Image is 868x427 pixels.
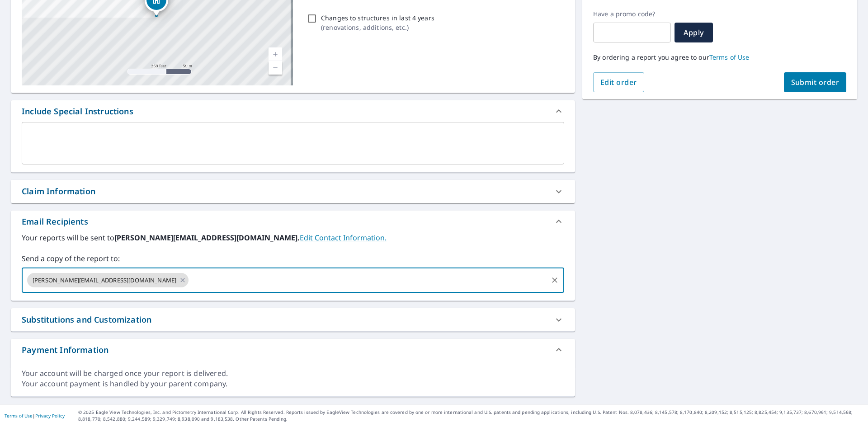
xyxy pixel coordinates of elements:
label: Your reports will be sent to [22,232,564,243]
label: Send a copy of the report to: [22,253,564,264]
div: Substitutions and Customization [11,308,575,331]
span: [PERSON_NAME][EMAIL_ADDRESS][DOMAIN_NAME] [27,276,182,285]
a: Terms of Use [709,53,750,61]
span: Apply [682,28,706,38]
span: Submit order [791,77,840,87]
div: Include Special Instructions [11,100,575,122]
p: ( renovations, additions, etc. ) [321,23,434,32]
a: EditContactInfo [300,233,387,243]
div: Your account will be charged once your report is delivered. [22,368,564,379]
a: Current Level 17, Zoom Out [269,61,282,75]
a: Terms of Use [5,413,33,419]
div: Your account payment is handled by your parent company. [22,379,564,389]
div: Include Special Instructions [22,105,133,117]
button: Submit order [784,72,847,92]
div: Claim Information [22,185,95,197]
button: Apply [675,23,713,42]
div: Payment Information [22,344,108,356]
div: [PERSON_NAME][EMAIL_ADDRESS][DOMAIN_NAME] [27,273,189,287]
button: Clear [548,274,561,286]
button: Edit order [593,72,644,92]
a: Privacy Policy [35,413,65,419]
a: Current Level 17, Zoom In [269,47,282,61]
div: Claim Information [11,180,575,203]
div: Substitutions and Customization [22,314,151,326]
p: © 2025 Eagle View Technologies, Inc. and Pictometry International Corp. All Rights Reserved. Repo... [78,409,863,422]
div: Email Recipients [11,211,575,232]
div: Email Recipients [22,216,88,228]
label: Have a promo code? [593,10,671,18]
p: | [5,413,65,418]
span: Edit order [600,77,637,87]
div: Payment Information [11,339,575,361]
p: By ordering a report you agree to our [593,53,846,61]
b: [PERSON_NAME][EMAIL_ADDRESS][DOMAIN_NAME]. [114,233,300,243]
p: Changes to structures in last 4 years [321,13,434,23]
